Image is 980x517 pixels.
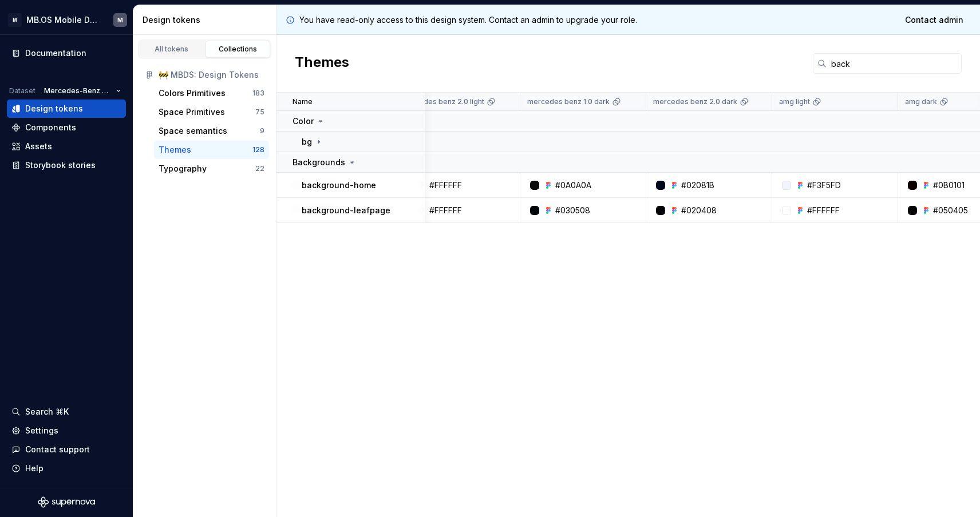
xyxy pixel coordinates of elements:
p: background-home [302,180,376,191]
p: Color [293,116,314,127]
button: Mercedes-Benz 2.0 [39,83,126,99]
a: Documentation [7,44,126,62]
span: Contact admin [905,14,963,26]
div: Collections [210,45,267,54]
div: Space Primitives [159,106,225,118]
div: Colors Primitives [159,88,226,99]
div: Components [25,122,76,133]
a: Settings [7,421,126,440]
div: Typography [159,163,207,174]
div: M [117,15,123,25]
div: Design tokens [143,14,271,26]
div: #0B0101 [933,180,965,191]
div: M [8,13,22,27]
a: Assets [7,137,126,156]
a: Design tokens [7,100,126,118]
div: #FFFFFF [429,180,462,191]
div: Settings [25,425,58,436]
div: #FFFFFF [807,205,840,216]
button: Themes128 [154,141,269,159]
button: Space semantics9 [154,122,269,140]
input: Search in tokens... [827,53,962,74]
button: Search ⌘K [7,403,126,421]
a: Components [7,118,126,137]
div: Space semantics [159,125,227,137]
div: #02081B [681,180,714,191]
button: Space Primitives75 [154,103,269,121]
button: Contact support [7,440,126,459]
p: amg light [779,97,810,106]
button: Colors Primitives183 [154,84,269,102]
div: 🚧 MBDS: Design Tokens [159,69,264,81]
span: Mercedes-Benz 2.0 [44,86,112,96]
div: #0A0A0A [555,180,591,191]
p: mercedes benz 1.0 dark [527,97,610,106]
p: You have read-only access to this design system. Contact an admin to upgrade your role. [299,14,637,26]
p: mercedes benz 2.0 light [401,97,484,106]
div: #050405 [933,205,968,216]
div: #F3F5FD [807,180,841,191]
p: background-leafpage [302,205,390,216]
div: 22 [255,164,264,173]
div: Dataset [9,86,35,96]
div: #020408 [681,205,717,216]
button: Typography22 [154,160,269,178]
div: Search ⌘K [25,406,69,417]
button: Help [7,459,126,478]
button: MMB.OS Mobile Design SystemM [2,7,131,32]
div: Contact support [25,444,90,455]
p: mercedes benz 2.0 dark [653,97,737,106]
div: #FFFFFF [429,205,462,216]
div: MB.OS Mobile Design System [26,14,100,26]
svg: Supernova Logo [38,496,95,508]
div: #030508 [555,205,590,216]
div: Help [25,463,44,474]
div: All tokens [143,45,200,54]
a: Contact admin [898,10,971,30]
div: Themes [159,144,191,156]
div: Design tokens [25,103,83,114]
div: Documentation [25,47,86,59]
p: amg dark [905,97,937,106]
a: Storybook stories [7,156,126,174]
div: 183 [252,89,264,98]
div: 9 [260,126,264,136]
p: bg [302,136,312,148]
p: Backgrounds [293,157,345,168]
div: Storybook stories [25,160,96,171]
p: Name [293,97,313,106]
div: 75 [255,108,264,117]
div: Assets [25,141,52,152]
div: 128 [252,145,264,154]
h2: Themes [295,53,349,74]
